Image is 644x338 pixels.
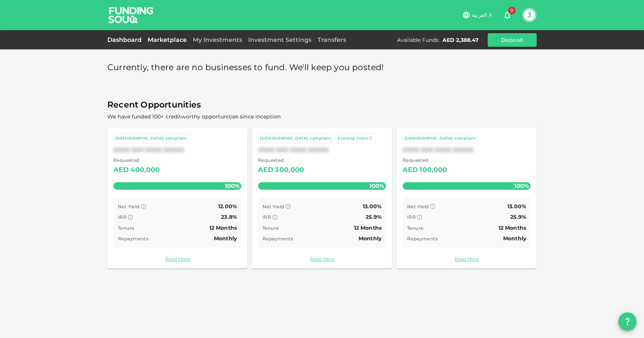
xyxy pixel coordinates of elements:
[338,136,368,141] span: Existing client
[221,214,237,220] span: 23.8%
[113,146,241,154] div: XXXX XXX XXXX XXXXX
[118,236,148,241] span: Repayments
[107,36,145,43] a: Dashboard
[499,224,526,231] span: 12 Months
[107,128,247,269] a: [DEMOGRAPHIC_DATA]-compliantXXXX XXX XXXX XXXXX Requested AED400,000100% Net Yield 12.00% IRR 23....
[488,33,537,47] button: Deposit
[113,164,129,176] div: AED
[113,157,160,164] span: Requested
[512,180,531,191] span: 100%
[130,164,160,176] div: 400,000
[618,312,636,330] button: question
[472,12,487,18] span: العربية
[214,235,237,242] span: Monthly
[245,36,314,43] a: Investment Settings
[407,236,438,241] span: Repayments
[508,7,516,14] span: 0
[218,203,237,210] span: 12.00%
[262,214,271,220] span: IRR
[107,113,281,120] span: We have funded 100+ creditworthy opportunities since inception
[260,135,331,142] div: [DEMOGRAPHIC_DATA]-compliant
[115,135,186,142] div: [DEMOGRAPHIC_DATA]-compliant
[397,128,537,269] a: [DEMOGRAPHIC_DATA]-compliantXXXX XXX XXXX XXXXX Requested AED100,000100% Net Yield 13.00% IRR 25....
[403,255,531,263] a: Read More
[258,146,386,154] div: XXXX XXX XXXX XXXXX
[107,60,384,75] span: Currently, there are no businesses to fund. We'll keep you posted!
[354,224,382,231] span: 12 Months
[118,225,134,231] span: Tenure
[407,214,416,220] span: IRR
[118,204,140,209] span: Net Yield
[314,36,349,43] a: Transfers
[368,180,386,191] span: 100%
[113,255,241,263] a: Read More
[407,225,423,231] span: Tenure
[118,214,127,220] span: IRR
[262,225,279,231] span: Tenure
[524,9,535,21] button: J
[275,164,304,176] div: 300,000
[366,214,382,220] span: 25.9%
[403,164,418,176] div: AED
[252,128,392,269] a: [DEMOGRAPHIC_DATA]-compliant Existing clientXXXX XXX XXXX XXXXX Requested AED300,000100% Net Yiel...
[209,224,237,231] span: 12 Months
[262,236,293,241] span: Repayments
[503,235,526,242] span: Monthly
[262,204,284,209] span: Net Yield
[443,36,479,44] div: AED 2,388.47
[420,164,447,176] div: 100,000
[145,36,190,43] a: Marketplace
[359,235,382,242] span: Monthly
[397,36,440,44] div: Available Funds :
[190,36,245,43] a: My Investments
[107,98,537,112] span: Recent Opportunities
[510,214,526,220] span: 25.9%
[223,180,241,191] span: 100%
[258,255,386,263] a: Read More
[500,8,515,23] button: 0
[407,204,429,209] span: Net Yield
[404,135,476,142] div: [DEMOGRAPHIC_DATA]-compliant
[258,157,304,164] span: Requested
[403,146,531,154] div: XXXX XXX XXXX XXXXX
[507,203,526,210] span: 13.00%
[258,164,273,176] div: AED
[403,157,447,164] span: Requested
[363,203,382,210] span: 13.00%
